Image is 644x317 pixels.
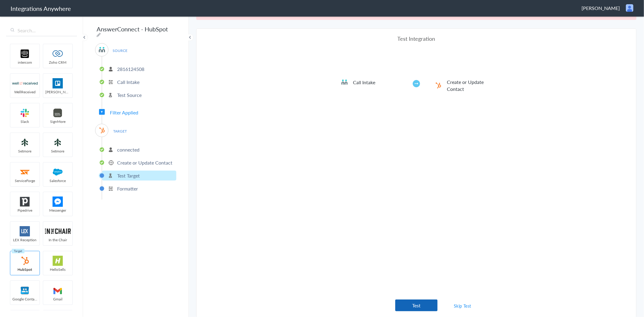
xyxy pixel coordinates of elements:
img: answerconnect-logo.svg [341,78,348,86]
img: FBM.png [45,197,71,207]
span: Pipedrive [10,208,40,213]
span: SignMore [43,119,72,124]
h5: Create or Update Contact [447,78,488,92]
span: Setmore [43,149,72,154]
img: lex-app-logo.svg [12,226,38,236]
img: hs-app-logo.svg [45,256,71,266]
span: HubSpot [10,267,40,272]
span: Messenger [43,208,72,213]
img: answerconnect-logo.svg [98,46,106,53]
p: Test Target [117,172,140,179]
img: serviceforge-icon.png [12,167,38,177]
span: LEX Reception [10,237,40,242]
span: Zoho CRM [43,60,72,65]
img: setmoreNew.jpg [45,137,71,148]
h1: Integrations Anywhere [11,4,71,13]
img: zoho-logo.svg [45,49,71,59]
img: setmoreNew.jpg [12,137,38,148]
span: TARGET [109,127,132,135]
span: WellReceived [10,89,40,94]
button: Test [395,299,437,311]
span: Salesforce [43,178,72,183]
p: Formatter [117,185,138,192]
img: hubspot-logo.svg [98,126,106,134]
p: Create or Update Contact [117,159,172,166]
span: Google Contacts [10,296,40,302]
span: SOURCE [109,46,132,55]
img: trello.png [45,78,71,88]
p: Call Intake [117,78,139,85]
p: connected [117,146,139,153]
img: hubspot-logo.svg [434,82,442,89]
img: hubspot-logo.svg [12,256,38,266]
img: slack-logo.svg [12,108,38,118]
span: Slack [10,119,40,124]
span: Setmore [10,149,40,154]
img: pipedrive.png [12,197,38,207]
img: gmail-logo.svg [45,285,71,296]
span: [PERSON_NAME] [582,5,620,11]
img: signmore-logo.png [45,108,71,118]
span: [PERSON_NAME] [43,89,72,94]
img: user.png [626,4,633,12]
img: wr-logo.svg [12,78,38,88]
span: HelloSells [43,267,72,272]
input: Search... [6,25,77,36]
h5: Call Intake [353,79,394,86]
img: intercom-logo.svg [12,49,38,59]
span: ServiceForge [10,178,40,183]
span: intercom [10,60,40,65]
a: Skip Test [447,300,479,311]
h4: Test Integration [341,35,492,42]
img: salesforce-logo.svg [45,167,71,177]
span: Filter Applied [110,109,138,116]
span: Gmail [43,296,72,302]
span: In the Chair [43,237,72,242]
p: 2816124508 [117,66,144,72]
img: inch-logo.svg [45,226,71,236]
p: Test Source [117,91,142,98]
img: googleContact_logo.png [12,285,38,296]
